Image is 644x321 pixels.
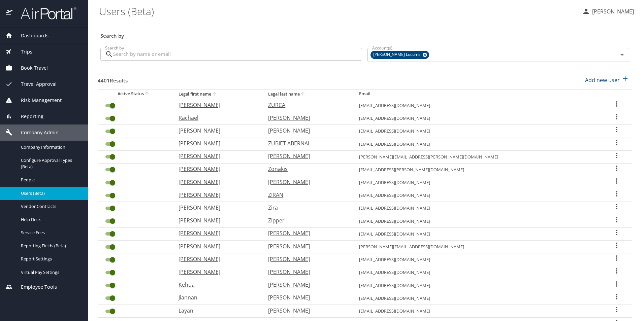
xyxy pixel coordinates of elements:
[179,114,255,122] p: Rachael
[100,28,629,40] h3: Search by
[21,229,80,236] span: Service Fees
[179,165,255,173] p: [PERSON_NAME]
[179,101,255,109] p: [PERSON_NAME]
[21,203,80,210] span: Vendor Contracts
[354,163,601,176] td: [EMAIL_ADDRESS][PERSON_NAME][DOMAIN_NAME]
[21,216,80,223] span: Help Desk
[12,97,62,104] span: Risk Management
[354,112,601,125] td: [EMAIL_ADDRESS][DOMAIN_NAME]
[263,89,353,99] th: Legal last name
[268,101,345,109] p: ZURCA
[6,7,13,20] img: icon-airportal.png
[354,292,601,305] td: [EMAIL_ADDRESS][DOMAIN_NAME]
[98,73,128,84] h3: 4401 Results
[12,48,32,56] span: Trips
[268,307,345,315] p: [PERSON_NAME]
[268,165,345,173] p: Zonakis
[99,1,577,22] h1: Users (Beta)
[268,191,345,199] p: ZIRAN
[268,178,345,186] p: [PERSON_NAME]
[173,89,263,99] th: Legal first name
[179,204,255,212] p: [PERSON_NAME]
[268,293,345,301] p: [PERSON_NAME]
[268,242,345,250] p: [PERSON_NAME]
[12,64,48,72] span: Book Travel
[268,255,345,263] p: [PERSON_NAME]
[354,241,601,253] td: [PERSON_NAME][EMAIL_ADDRESS][DOMAIN_NAME]
[179,229,255,237] p: [PERSON_NAME]
[354,253,601,266] td: [EMAIL_ADDRESS][DOMAIN_NAME]
[354,227,601,240] td: [EMAIL_ADDRESS][DOMAIN_NAME]
[21,144,80,150] span: Company Information
[179,191,255,199] p: [PERSON_NAME]
[21,177,80,183] span: People
[12,80,57,88] span: Travel Approval
[179,307,255,315] p: Layan
[179,293,255,301] p: Jiannan
[582,73,632,87] button: Add new user
[354,150,601,163] td: [PERSON_NAME][EMAIL_ADDRESS][PERSON_NAME][DOMAIN_NAME]
[354,305,601,317] td: [EMAIL_ADDRESS][DOMAIN_NAME]
[179,255,255,263] p: [PERSON_NAME]
[21,256,80,262] span: Report Settings
[354,266,601,279] td: [EMAIL_ADDRESS][DOMAIN_NAME]
[579,5,637,17] button: [PERSON_NAME]
[179,139,255,147] p: [PERSON_NAME]
[268,152,345,160] p: [PERSON_NAME]
[354,138,601,150] td: [EMAIL_ADDRESS][DOMAIN_NAME]
[354,89,601,99] th: Email
[179,216,255,224] p: [PERSON_NAME]
[268,281,345,289] p: [PERSON_NAME]
[268,229,345,237] p: [PERSON_NAME]
[12,283,57,291] span: Employee Tools
[590,7,634,15] p: [PERSON_NAME]
[21,190,80,197] span: Users (Beta)
[300,91,307,98] button: sort
[354,189,601,202] td: [EMAIL_ADDRESS][DOMAIN_NAME]
[21,243,80,249] span: Reporting Fields (Beta)
[12,32,49,39] span: Dashboards
[617,50,627,60] button: Open
[354,202,601,215] td: [EMAIL_ADDRESS][DOMAIN_NAME]
[354,176,601,189] td: [EMAIL_ADDRESS][DOMAIN_NAME]
[268,139,345,147] p: ZUBIET ABERNAL
[211,91,218,98] button: sort
[179,152,255,160] p: [PERSON_NAME]
[179,268,255,276] p: [PERSON_NAME]
[98,89,173,99] th: Active Status
[354,215,601,227] td: [EMAIL_ADDRESS][DOMAIN_NAME]
[268,216,345,224] p: Zipper
[371,51,424,58] span: [PERSON_NAME] Locums
[354,125,601,138] td: [EMAIL_ADDRESS][DOMAIN_NAME]
[268,204,345,212] p: Zira
[354,99,601,112] td: [EMAIL_ADDRESS][DOMAIN_NAME]
[21,157,80,170] span: Configure Approval Types (Beta)
[12,129,59,136] span: Company Admin
[113,48,362,61] input: Search by name or email
[12,113,43,120] span: Reporting
[268,114,345,122] p: [PERSON_NAME]
[179,281,255,289] p: Kehua
[268,127,345,135] p: [PERSON_NAME]
[585,76,620,84] p: Add new user
[179,127,255,135] p: [PERSON_NAME]
[179,242,255,250] p: [PERSON_NAME]
[13,7,76,20] img: airportal-logo.png
[179,178,255,186] p: [PERSON_NAME]
[371,51,429,59] div: [PERSON_NAME] Locums
[21,269,80,276] span: Virtual Pay Settings
[144,91,151,97] button: sort
[354,279,601,292] td: [EMAIL_ADDRESS][DOMAIN_NAME]
[268,268,345,276] p: [PERSON_NAME]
